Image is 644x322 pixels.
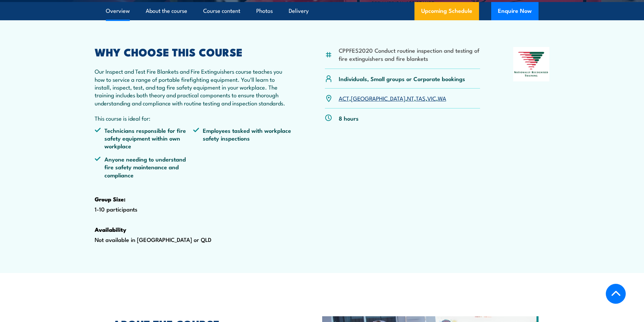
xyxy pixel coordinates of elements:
[146,2,187,20] a: About the course
[289,2,309,20] a: Delivery
[95,114,292,122] p: This course is ideal for:
[339,94,349,102] a: ACT
[95,47,292,265] div: 1-10 participants Not available in [GEOGRAPHIC_DATA] or QLD
[95,47,292,56] h2: WHY CHOOSE THIS COURSE
[95,195,125,203] strong: Group Size:
[203,2,240,20] a: Course content
[339,46,480,62] li: CPPFES2020 Conduct routine inspection and testing of fire extinguishers and fire blankets
[414,2,479,20] a: Upcoming Schedule
[339,94,446,102] p: , , , , ,
[106,2,130,20] a: Overview
[95,67,292,107] p: Our Inspect and Test Fire Blankets and Fire Extinguishers course teaches you how to service a ran...
[513,47,550,81] img: Nationally Recognised Training logo.
[427,94,436,102] a: VIC
[407,94,414,102] a: NT
[339,114,359,122] p: 8 hours
[351,94,405,102] a: [GEOGRAPHIC_DATA]
[95,126,193,150] li: Technicians responsible for fire safety equipment within own workplace
[95,155,193,179] li: Anyone needing to understand fire safety maintenance and compliance
[95,225,126,234] strong: Availability
[438,94,446,102] a: WA
[256,2,273,20] a: Photos
[491,2,539,20] button: Enquire Now
[339,75,465,82] p: Individuals, Small groups or Corporate bookings
[193,126,292,150] li: Employees tasked with workplace safety inspections
[416,94,426,102] a: TAS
